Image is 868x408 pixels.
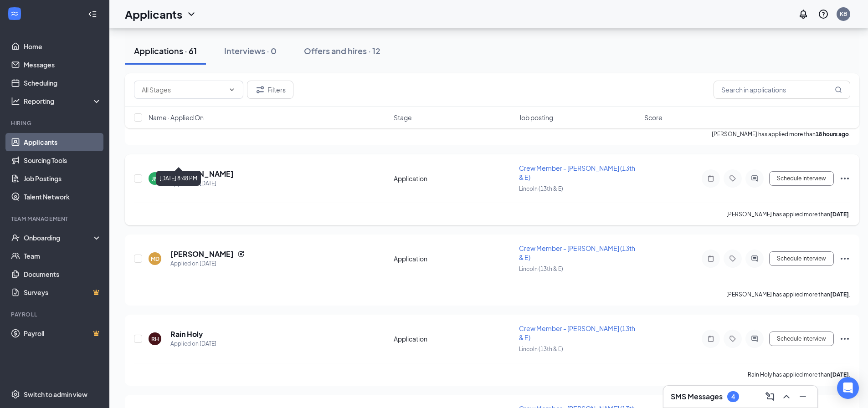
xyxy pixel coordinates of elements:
[765,391,776,402] svg: ComposeMessage
[781,391,792,402] svg: ChevronUp
[11,97,20,106] svg: Analysis
[519,185,563,192] span: Lincoln (13th & E)
[705,335,716,342] svg: Note
[10,9,19,18] svg: WorkstreamLogo
[24,233,94,242] div: Onboarding
[796,389,810,404] button: Minimize
[134,45,197,56] div: Applications · 61
[24,133,102,151] a: Applicants
[24,265,102,283] a: Documents
[170,339,216,348] div: Applied on [DATE]
[142,85,225,95] input: All Stages
[11,119,100,127] div: Hiring
[24,390,87,399] div: Switch to admin view
[519,164,635,181] span: Crew Member - [PERSON_NAME] (13th & E)
[24,37,102,56] a: Home
[727,255,738,262] svg: Tag
[835,86,842,93] svg: MagnifyingGlass
[24,283,102,301] a: SurveysCrown
[519,346,563,352] span: Lincoln (13th & E)
[394,174,514,183] div: Application
[24,97,102,106] div: Reporting
[830,371,849,378] b: [DATE]
[151,335,159,343] div: RH
[830,291,849,298] b: [DATE]
[644,113,663,122] span: Score
[769,331,834,346] button: Schedule Interview
[304,45,380,56] div: Offers and hires · 12
[88,10,97,19] svg: Collapse
[228,86,236,93] svg: ChevronDown
[237,250,245,258] svg: Reapply
[170,169,234,179] h5: [PERSON_NAME]
[170,259,245,268] div: Applied on [DATE]
[151,255,159,263] div: MD
[394,254,514,263] div: Application
[671,392,723,402] h3: SMS Messages
[11,311,100,318] div: Payroll
[24,151,102,169] a: Sourcing Tools
[519,113,553,122] span: Job posting
[837,377,859,399] div: Open Intercom Messenger
[247,81,293,99] button: Filter Filters
[839,253,850,264] svg: Ellipses
[731,393,735,401] div: 4
[24,74,102,92] a: Scheduling
[24,324,102,342] a: PayrollCrown
[24,188,102,206] a: Talent Network
[705,255,716,262] svg: Note
[170,249,234,259] h5: [PERSON_NAME]
[798,9,809,20] svg: Notifications
[170,329,203,339] h5: Rain Holy
[24,56,102,74] a: Messages
[797,391,808,402] svg: Minimize
[818,9,829,20] svg: QuestionInfo
[152,175,159,183] div: JM
[11,233,20,242] svg: UserCheck
[149,113,204,122] span: Name · Applied On
[519,324,635,342] span: Crew Member - [PERSON_NAME] (13th & E)
[749,335,760,342] svg: ActiveChat
[11,215,100,223] div: Team Management
[224,45,277,56] div: Interviews · 0
[255,84,266,95] svg: Filter
[394,334,514,343] div: Application
[519,244,635,261] span: Crew Member - [PERSON_NAME] (13th & E)
[839,173,850,184] svg: Ellipses
[186,9,197,20] svg: ChevronDown
[726,210,850,218] p: [PERSON_NAME] has applied more than .
[727,335,738,342] svg: Tag
[24,169,102,188] a: Job Postings
[749,255,760,262] svg: ActiveChat
[769,171,834,186] button: Schedule Interview
[748,371,850,378] p: Rain Holy has applied more than .
[125,6,182,22] h1: Applicants
[24,247,102,265] a: Team
[394,113,412,122] span: Stage
[840,10,847,18] div: KB
[170,179,234,188] div: Applied on [DATE]
[769,251,834,266] button: Schedule Interview
[727,175,738,182] svg: Tag
[726,291,850,298] p: [PERSON_NAME] has applied more than .
[11,390,20,399] svg: Settings
[705,175,716,182] svg: Note
[763,389,777,404] button: ComposeMessage
[714,81,850,99] input: Search in applications
[779,389,794,404] button: ChevronUp
[839,333,850,344] svg: Ellipses
[749,175,760,182] svg: ActiveChat
[156,171,201,186] div: [DATE] 8:48 PM
[519,265,563,272] span: Lincoln (13th & E)
[830,211,849,218] b: [DATE]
